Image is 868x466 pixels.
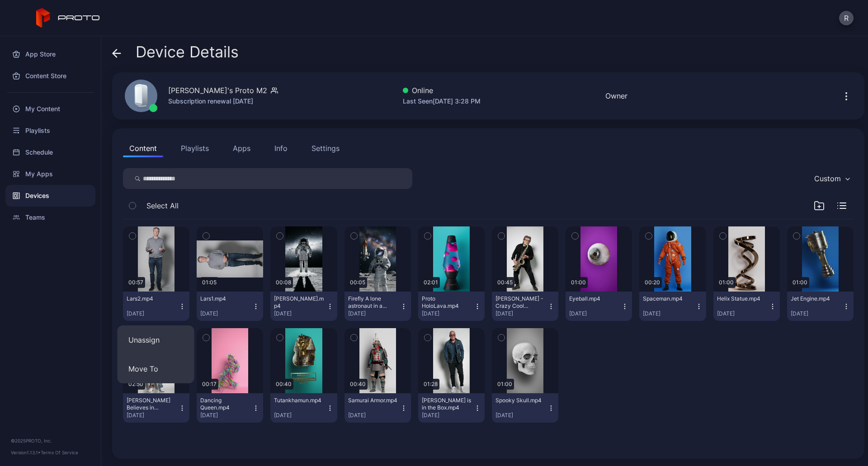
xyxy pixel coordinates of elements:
[810,168,854,189] button: Custom
[200,397,250,411] div: Dancing Queen.mp4
[492,292,558,321] button: [PERSON_NAME] - Crazy Cool Technology.mp4[DATE]
[791,295,840,302] div: Jet Engine.mp4
[5,98,95,120] a: My Content
[5,207,95,228] a: Teams
[422,295,472,310] div: Proto HoloLava.mp4
[168,96,278,107] div: Subscription renewal [DATE]
[127,310,179,317] div: [DATE]
[123,292,189,321] button: Lars2.mp4[DATE]
[5,65,95,87] a: Content Store
[569,295,619,302] div: Eyeball.mp4
[403,85,481,96] div: Online
[274,143,288,154] div: Info
[175,139,215,157] button: Playlists
[5,120,95,141] a: Playlists
[839,11,854,25] button: R
[495,310,547,317] div: [DATE]
[127,295,176,302] div: Lars2.mp4
[270,393,337,423] button: Tutankhamun.mp4[DATE]
[127,397,176,411] div: Howie Mandel Believes in Proto.mp4
[348,295,398,310] div: Firefly A lone astronaut in a modern white space suit stands on the moon's surface, his visor dis...
[5,185,95,207] a: Devices
[495,295,545,310] div: Scott Page - Crazy Cool Technology.mp4
[495,412,547,419] div: [DATE]
[717,295,767,302] div: Helix Statue.mp4
[168,85,267,96] div: [PERSON_NAME]'s Proto M2
[403,96,481,107] div: Last Seen [DATE] 3:28 PM
[226,139,257,157] button: Apps
[270,292,337,321] button: [PERSON_NAME].mp4[DATE]
[274,397,324,404] div: Tutankhamun.mp4
[344,292,411,321] button: Firefly A lone astronaut in a modern white space suit stands on the moon's surface, his visor dis...
[268,139,294,157] button: Info
[787,292,854,321] button: Jet Engine.mp4[DATE]
[146,200,179,211] span: Select All
[344,393,411,423] button: Samurai Armor.mp4[DATE]
[5,43,95,65] a: App Store
[197,393,263,423] button: Dancing Queen.mp4[DATE]
[791,310,843,317] div: [DATE]
[200,412,252,419] div: [DATE]
[418,393,485,423] button: [PERSON_NAME] is in the Box.mp4[DATE]
[422,310,474,317] div: [DATE]
[136,43,239,61] span: Device Details
[643,295,693,302] div: Spaceman.mp4
[11,450,41,455] span: Version 1.13.1 •
[422,412,474,419] div: [DATE]
[814,174,841,183] div: Custom
[348,412,400,419] div: [DATE]
[348,397,398,404] div: Samurai Armor.mp4
[643,310,695,317] div: [DATE]
[11,437,90,444] div: © 2025 PROTO, Inc.
[127,412,179,419] div: [DATE]
[274,295,324,310] div: Lars_No_Motion.mp4
[713,292,780,321] button: Helix Statue.mp4[DATE]
[717,310,769,317] div: [DATE]
[274,412,326,419] div: [DATE]
[492,393,558,423] button: Spooky Skull.mp4[DATE]
[41,450,78,455] a: Terms Of Service
[639,292,706,321] button: Spaceman.mp4[DATE]
[422,397,472,411] div: Howie Mandel is in the Box.mp4
[5,163,95,185] a: My Apps
[200,295,250,302] div: Lars1.mp4
[305,139,346,157] button: Settings
[197,292,263,321] button: Lars1.mp4[DATE]
[118,325,194,354] button: Unassign
[123,393,189,423] button: [PERSON_NAME] Believes in Proto.mp4[DATE]
[274,310,326,317] div: [DATE]
[569,310,621,317] div: [DATE]
[566,292,632,321] button: Eyeball.mp4[DATE]
[605,90,627,101] div: Owner
[348,310,400,317] div: [DATE]
[200,310,252,317] div: [DATE]
[418,292,485,321] button: Proto HoloLava.mp4[DATE]
[311,143,340,154] div: Settings
[118,354,194,383] button: Move To
[123,139,163,157] button: Content
[5,141,95,163] a: Schedule
[495,397,545,404] div: Spooky Skull.mp4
